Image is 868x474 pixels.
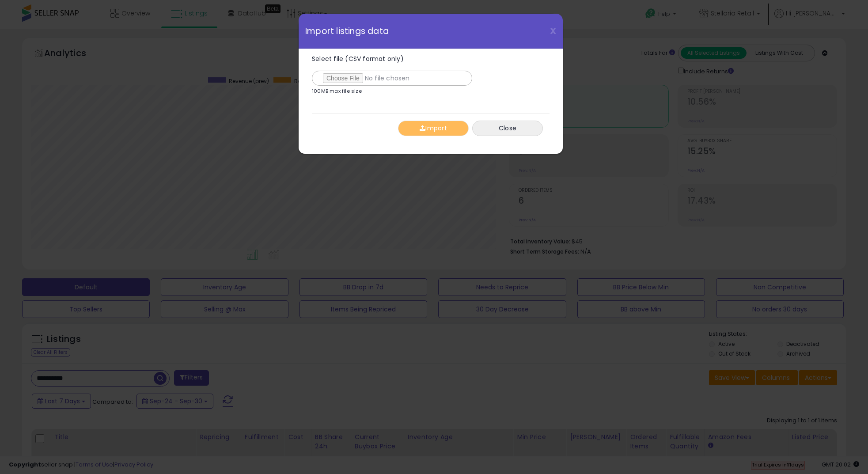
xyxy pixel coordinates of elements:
span: Import listings data [305,27,389,35]
span: Select file (CSV format only) [312,54,404,63]
span: X [550,25,556,37]
button: Import [398,121,469,136]
p: 100MB max file size [312,89,362,94]
button: Close [472,121,543,136]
